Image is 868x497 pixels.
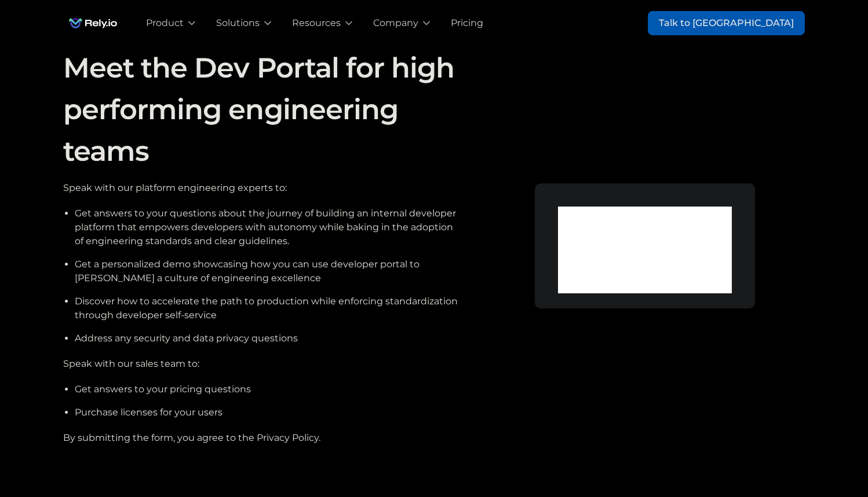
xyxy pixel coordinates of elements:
[558,207,732,293] iframe: Web Forms
[63,12,123,35] img: Rely.io logo
[75,382,462,396] li: Get answers to your pricing questions
[63,12,123,35] a: home
[659,16,794,30] div: Talk to [GEOGRAPHIC_DATA]
[75,406,462,419] li: Purchase licenses for your users
[63,357,462,371] div: Speak with our sales team to:
[75,294,462,322] li: Discover how to accelerate the path to production while enforcing standardization through develop...
[216,16,260,30] div: Solutions
[75,207,462,248] li: Get answers to your questions about the journey of building an internal developer platform that e...
[63,181,462,195] div: Speak with our platform engineering experts to:
[63,431,462,445] div: By submitting the form, you agree to the Privacy Policy.
[451,16,483,30] a: Pricing
[292,16,341,30] div: Resources
[63,47,462,172] h1: Meet the Dev Portal for high performing engineering teams
[75,257,462,285] li: Get a personalized demo showcasing how you can use developer portal to [PERSON_NAME] a culture of...
[373,16,418,30] div: Company
[648,11,805,35] a: Talk to [GEOGRAPHIC_DATA]
[75,332,462,345] li: Address any security and data privacy questions
[146,16,184,30] div: Product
